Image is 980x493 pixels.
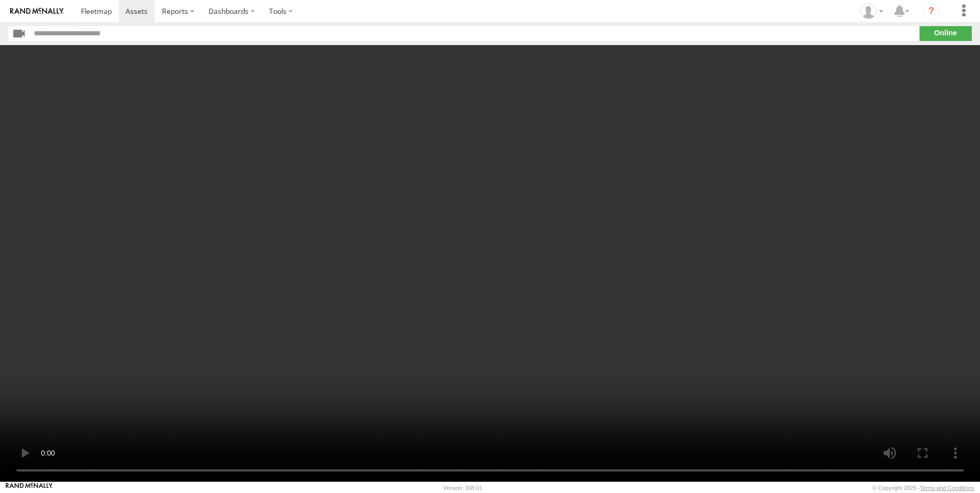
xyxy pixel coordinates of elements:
i: ? [923,3,940,19]
div: Barbara Muller [857,4,887,19]
a: Visit our Website [6,483,53,493]
img: rand-logo.svg [10,8,64,15]
div: © Copyright 2025 - [872,485,974,491]
a: Terms and Conditions [920,485,974,491]
div: Version: 308.01 [443,485,482,491]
